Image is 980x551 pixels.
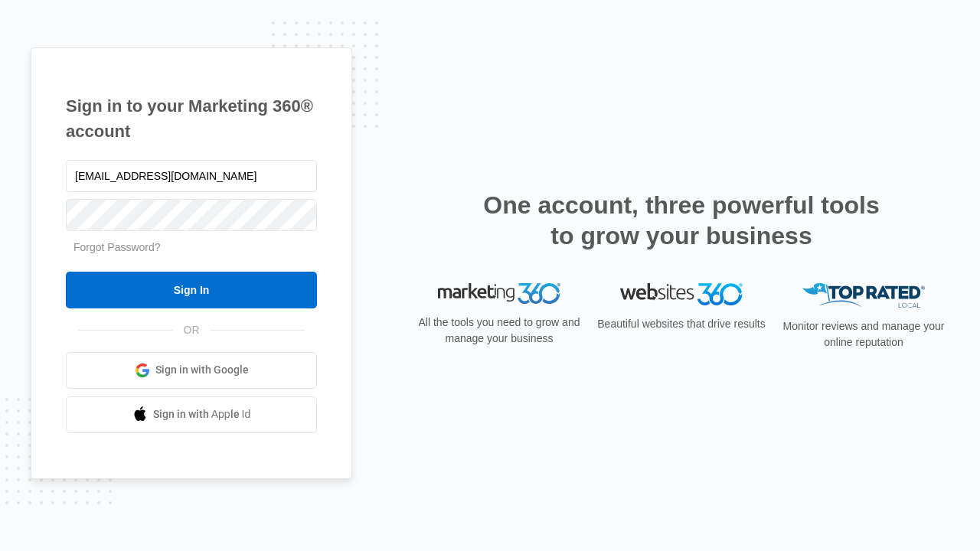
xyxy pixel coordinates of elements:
[66,396,317,433] a: Sign in with Apple Id
[66,93,317,144] h1: Sign in to your Marketing 360® account
[778,318,949,350] p: Monitor reviews and manage your online reputation
[438,283,560,305] img: Marketing 360
[73,241,161,253] a: Forgot Password?
[173,322,211,338] span: OR
[802,283,925,308] img: Top Rated Local
[66,352,317,389] a: Sign in with Google
[66,160,317,192] input: Email
[413,315,585,347] p: All the tools you need to grow and manage your business
[66,272,317,308] input: Sign In
[596,316,767,332] p: Beautiful websites that drive results
[155,362,249,378] span: Sign in with Google
[479,190,884,251] h2: One account, three powerful tools to grow your business
[153,406,251,422] span: Sign in with Apple Id
[620,283,743,305] img: Websites 360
